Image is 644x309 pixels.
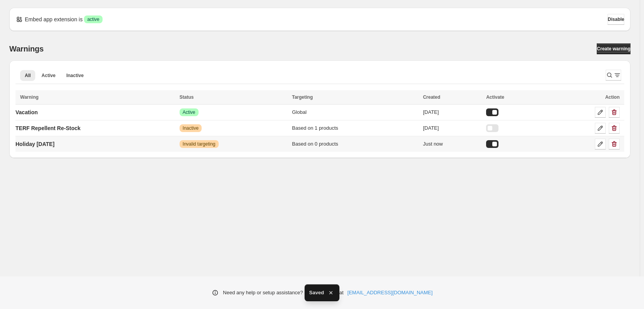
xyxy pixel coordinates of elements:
[25,72,31,79] span: All
[25,15,82,23] p: Embed app extension is
[292,140,418,148] div: Based on 0 products
[292,108,418,116] div: Global
[87,16,99,22] span: active
[423,108,481,116] div: [DATE]
[605,94,620,100] span: Action
[348,289,433,297] a: [EMAIL_ADDRESS][DOMAIN_NAME]
[41,72,55,79] span: Active
[292,94,313,100] span: Targeting
[183,125,199,131] span: Inactive
[423,94,440,100] span: Created
[597,43,630,54] a: Create warning
[486,94,504,100] span: Activate
[292,124,418,132] div: Based on 1 products
[423,140,481,148] div: Just now
[15,122,80,134] a: TERF Repellent Re-Stock
[15,138,55,150] a: Holiday [DATE]
[608,16,624,22] span: Disable
[183,141,216,147] span: Invalid targeting
[606,70,621,81] button: Search and filter results
[15,108,38,116] p: Vacation
[608,14,624,25] button: Disable
[15,140,55,148] p: Holiday [DATE]
[180,94,194,100] span: Status
[597,46,630,52] span: Create warning
[9,44,44,53] h2: Warnings
[66,72,84,79] span: Inactive
[309,289,324,297] span: Saved
[20,94,39,100] span: Warning
[15,106,38,118] a: Vacation
[183,109,195,115] span: Active
[423,124,481,132] div: [DATE]
[15,124,80,132] p: TERF Repellent Re-Stock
